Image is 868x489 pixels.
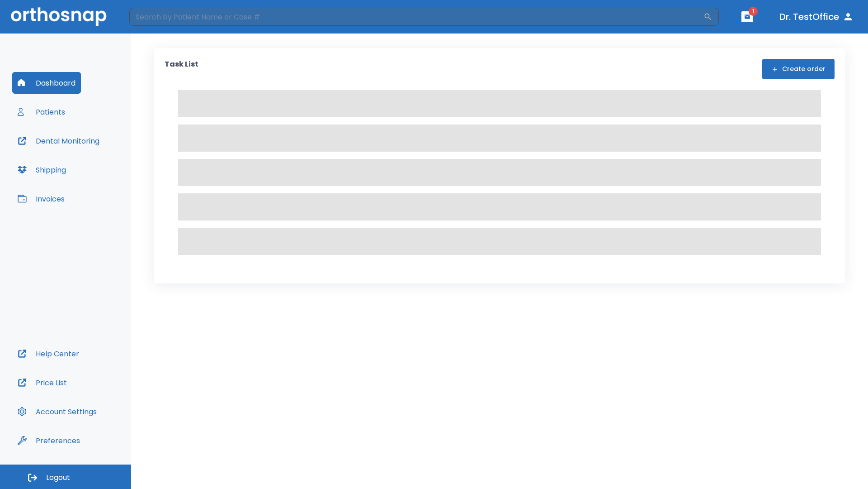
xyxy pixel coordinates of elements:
button: Dental Monitoring [12,130,105,152]
p: Task List [165,59,198,79]
button: Invoices [12,188,70,210]
button: Patients [12,101,71,123]
span: Logout [46,473,70,483]
button: Shipping [12,159,71,181]
button: Preferences [12,430,85,451]
button: Dr. TestOffice [776,9,857,25]
img: Orthosnap [11,7,107,26]
button: Create order [762,59,835,79]
span: 1 [749,7,758,16]
button: Dashboard [12,72,81,94]
input: Search by Patient Name or Case # [129,8,703,26]
button: Help Center [12,343,85,364]
button: Price List [12,372,72,393]
button: Account Settings [12,401,102,422]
